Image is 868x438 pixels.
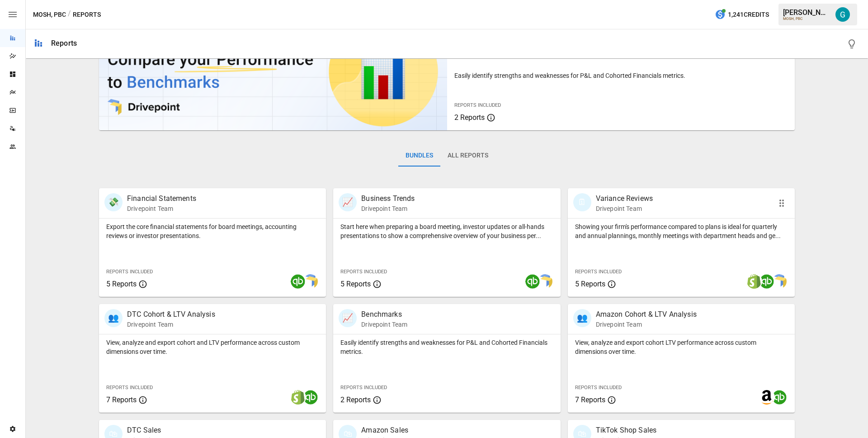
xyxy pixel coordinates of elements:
div: / [68,9,71,20]
img: quickbooks [772,390,787,405]
button: 1,241Credits [711,6,773,23]
span: Reports Included [106,385,153,390]
p: Drivepoint Team [127,204,196,213]
span: Reports Included [575,385,622,390]
p: DTC Cohort & LTV Analysis [127,309,215,320]
p: Variance Reviews [596,193,653,204]
span: 5 Reports [106,280,137,288]
span: Reports Included [340,269,387,275]
img: shopify [747,274,761,289]
img: smart model [303,274,318,289]
span: 1,241 Credits [728,9,769,20]
button: MOSH, PBC [33,9,66,20]
p: View, analyze and export cohort and LTV performance across custom dimensions over time. [106,338,319,356]
img: shopify [291,390,305,405]
p: Drivepoint Team [596,204,653,213]
div: 🗓 [573,193,591,211]
img: amazon [759,390,774,405]
p: Drivepoint Team [361,320,407,329]
span: 5 Reports [340,280,371,288]
p: Easily identify strengths and weaknesses for P&L and Cohorted Financials metrics. [340,338,553,356]
div: 📈 [339,309,357,327]
div: 📈 [339,193,357,211]
img: quickbooks [291,274,305,289]
p: Amazon Cohort & LTV Analysis [596,309,697,320]
span: Reports Included [340,385,387,390]
button: Bundles [398,145,440,167]
p: Showing your firm's performance compared to plans is ideal for quarterly and annual plannings, mo... [575,222,788,240]
img: smart model [538,274,552,289]
p: Drivepoint Team [596,320,697,329]
img: quickbooks [759,274,774,289]
img: quickbooks [525,274,540,289]
p: Financial Statements [127,193,196,204]
span: 2 Reports [340,395,371,404]
img: quickbooks [303,390,318,405]
div: 👥 [104,309,123,327]
p: TikTok Shop Sales [596,425,657,436]
span: 5 Reports [575,280,605,288]
button: All Reports [440,145,495,167]
div: [PERSON_NAME] [783,8,830,17]
span: Reports Included [106,269,153,275]
button: Gavin Acres [830,2,855,27]
span: 7 Reports [575,395,605,404]
p: Export the core financial statements for board meetings, accounting reviews or investor presentat... [106,222,319,240]
p: Amazon Sales [361,425,408,436]
span: 7 Reports [106,395,137,404]
div: Reports [51,39,77,48]
img: Gavin Acres [835,7,850,22]
p: DTC Sales [127,425,173,436]
div: MOSH, PBC [783,17,830,21]
p: Easily identify strengths and weaknesses for P&L and Cohorted Financials metrics. [454,71,788,80]
div: 💸 [104,193,123,211]
p: Benchmarks [361,309,407,320]
p: Drivepoint Team [127,320,215,329]
p: Drivepoint Team [361,204,415,213]
div: 👥 [573,309,591,327]
img: video thumbnail [99,13,447,130]
p: Start here when preparing a board meeting, investor updates or all-hands presentations to show a ... [340,222,553,240]
p: Business Trends [361,193,415,204]
span: Reports Included [454,102,501,108]
span: 2 Reports [454,113,485,122]
p: View, analyze and export cohort LTV performance across custom dimensions over time. [575,338,788,356]
img: smart model [772,274,787,289]
span: Reports Included [575,269,622,275]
